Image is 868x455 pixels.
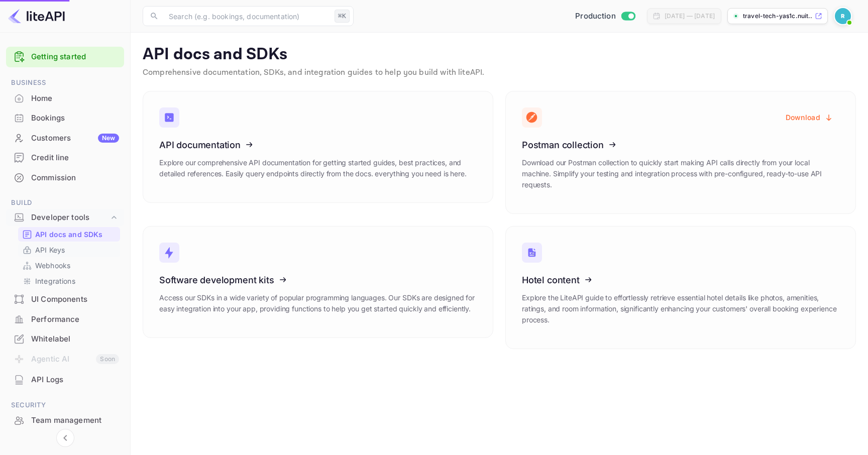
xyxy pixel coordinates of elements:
a: CustomersNew [6,129,124,147]
div: New [98,134,119,143]
div: Bookings [6,108,124,128]
a: API docs and SDKs [22,229,116,240]
p: Download our Postman collection to quickly start making API calls directly from your local machin... [522,157,839,190]
img: LiteAPI logo [8,8,65,24]
div: Credit line [31,152,119,164]
div: Integrations [18,274,120,288]
div: Switch to Sandbox mode [571,11,639,22]
span: Marketing [6,440,124,451]
p: Explore our comprehensive API documentation for getting started guides, best practices, and detai... [159,157,477,179]
a: Hotel contentExplore the LiteAPI guide to effortlessly retrieve essential hotel details like phot... [505,226,856,349]
a: Team management [6,411,124,429]
a: API documentationExplore our comprehensive API documentation for getting started guides, best pra... [143,91,493,203]
a: Performance [6,310,124,328]
div: Bookings [31,112,119,124]
div: Commission [6,168,124,188]
button: Collapse navigation [56,429,74,447]
input: Search (e.g. bookings, documentation) [163,6,331,26]
div: Whitelabel [6,329,124,349]
div: Commission [31,172,119,184]
img: Revolut [835,8,851,24]
div: Credit line [6,148,124,168]
a: Home [6,89,124,107]
div: UI Components [6,290,124,309]
div: API Logs [6,370,124,390]
div: API Logs [31,374,119,386]
span: Security [6,400,124,411]
div: Developer tools [6,209,124,226]
p: Explore the LiteAPI guide to effortlessly retrieve essential hotel details like photos, amenities... [522,292,839,325]
div: API Keys [18,243,120,257]
span: Production [575,11,616,22]
p: Integrations [35,276,75,286]
h3: Postman collection [522,140,839,150]
p: Access our SDKs in a wide variety of popular programming languages. Our SDKs are designed for eas... [159,292,477,314]
div: Home [31,93,119,104]
span: Build [6,197,124,208]
p: Comprehensive documentation, SDKs, and integration guides to help you build with liteAPI. [143,67,856,79]
a: Credit line [6,148,124,167]
div: Getting started [6,47,124,67]
a: Bookings [6,108,124,127]
a: Software development kitsAccess our SDKs in a wide variety of popular programming languages. Our ... [143,226,493,338]
div: CustomersNew [6,129,124,148]
div: Performance [6,310,124,329]
a: API Keys [22,245,116,255]
div: API docs and SDKs [18,227,120,242]
div: Performance [31,314,119,325]
a: Getting started [31,51,119,63]
a: Commission [6,168,124,187]
div: Home [6,89,124,108]
a: API Logs [6,370,124,389]
a: Whitelabel [6,329,124,348]
p: travel-tech-yas1c.nuit... [743,12,813,21]
a: Webhooks [22,260,116,271]
div: Team management [6,411,124,430]
h3: API documentation [159,140,477,150]
p: API docs and SDKs [143,45,856,65]
div: ⌘K [335,10,350,23]
div: Developer tools [31,212,109,223]
h3: Software development kits [159,275,477,285]
p: API docs and SDKs [35,229,103,240]
span: Business [6,77,124,88]
div: Customers [31,133,119,144]
a: UI Components [6,290,124,308]
div: Whitelabel [31,333,119,345]
div: Webhooks [18,258,120,273]
div: UI Components [31,294,119,305]
h3: Hotel content [522,275,839,285]
p: API Keys [35,245,65,255]
div: [DATE] — [DATE] [665,12,715,21]
p: Webhooks [35,260,70,271]
div: Team management [31,415,119,426]
button: Download [780,107,839,127]
a: Integrations [22,276,116,286]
